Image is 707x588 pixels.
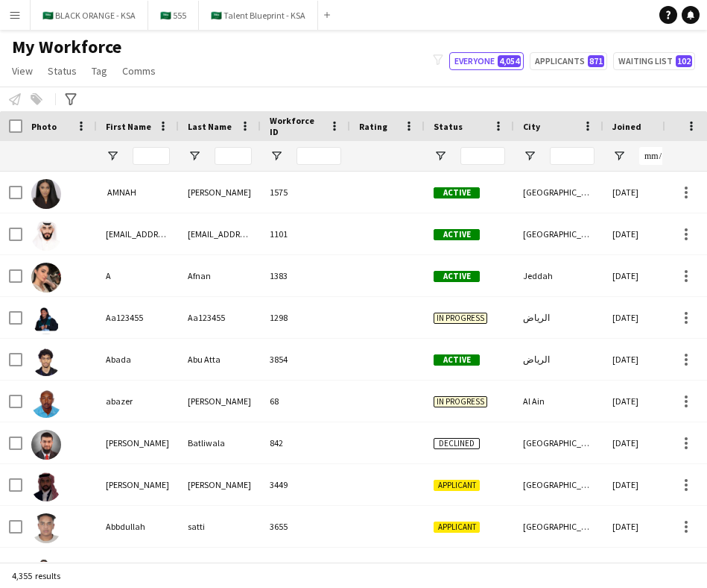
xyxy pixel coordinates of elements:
[434,438,480,449] span: Declined
[261,255,350,296] div: 1383
[434,354,480,366] span: Active
[498,55,521,67] span: 4,054
[179,297,261,338] div: Aa123455
[514,506,603,547] div: [GEOGRAPHIC_DATA]
[31,472,61,501] img: Abbas Omer
[31,1,148,30] button: 🇸🇦 BLACK ORANGE - KSA
[31,179,61,209] img: ‏ AMNAH IDRIS
[179,381,261,422] div: [PERSON_NAME]
[62,90,80,108] app-action-btn: Advanced filters
[179,172,261,213] div: [PERSON_NAME]
[31,555,61,585] img: Abdalaziz Alsir
[434,313,487,324] span: In progress
[48,64,77,78] span: Status
[261,339,350,380] div: 3854
[449,52,524,70] button: Everyone4,054
[97,464,179,505] div: [PERSON_NAME]
[639,147,684,165] input: Joined Filter Input
[514,422,603,463] div: [GEOGRAPHIC_DATA]
[261,506,350,547] div: 3655
[514,339,603,380] div: الرياض
[97,297,179,338] div: Aa123455
[612,149,626,163] button: Open Filter Menu
[603,172,693,213] div: [DATE]
[270,115,323,137] span: Workforce ID
[603,339,693,380] div: [DATE]
[261,172,350,213] div: 1575
[31,121,57,132] span: Photo
[434,480,480,491] span: Applicant
[434,271,480,282] span: Active
[179,255,261,296] div: Afnan
[133,147,170,165] input: First Name Filter Input
[31,221,61,251] img: 3khaled7@gmail.com 3khaled7@gmail.com
[434,187,480,198] span: Active
[106,121,151,132] span: First Name
[612,121,641,132] span: Joined
[514,172,603,213] div: [GEOGRAPHIC_DATA]
[603,381,693,422] div: [DATE]
[97,172,179,213] div: ‏ AMNAH
[12,64,33,78] span: View
[434,149,447,163] button: Open Filter Menu
[514,255,603,296] div: Jeddah
[97,422,179,463] div: [PERSON_NAME]
[86,61,113,81] a: Tag
[460,147,505,165] input: Status Filter Input
[603,297,693,338] div: [DATE]
[6,61,39,81] a: View
[179,422,261,463] div: Batliwala
[106,149,119,163] button: Open Filter Menu
[179,506,261,547] div: satti
[42,61,83,81] a: Status
[523,149,536,163] button: Open Filter Menu
[514,213,603,254] div: [GEOGRAPHIC_DATA]
[148,1,199,30] button: 🇸🇦 555
[188,149,201,163] button: Open Filter Menu
[261,297,350,338] div: 1298
[97,213,179,254] div: [EMAIL_ADDRESS][DOMAIN_NAME]
[603,213,693,254] div: [DATE]
[434,522,480,533] span: Applicant
[97,381,179,422] div: abazer
[603,506,693,547] div: [DATE]
[188,121,232,132] span: Last Name
[116,61,162,81] a: Comms
[603,255,693,296] div: [DATE]
[199,1,318,30] button: 🇸🇦 Talent Blueprint - KSA
[261,422,350,463] div: 842
[523,121,540,132] span: City
[676,55,692,67] span: 102
[514,464,603,505] div: [GEOGRAPHIC_DATA]
[297,147,341,165] input: Workforce ID Filter Input
[514,381,603,422] div: Al Ain
[434,121,463,132] span: Status
[530,52,607,70] button: Applicants871
[31,304,61,334] img: Aa123455 Aa123455
[31,346,61,376] img: ‏Abada ‏Abu Atta
[434,229,480,240] span: Active
[550,147,595,165] input: City Filter Input
[31,263,61,293] img: A Afnan
[261,464,350,505] div: 3449
[215,147,252,165] input: Last Name Filter Input
[434,396,487,407] span: In progress
[588,55,604,67] span: 871
[31,513,61,543] img: Abbdullah satti
[270,149,283,163] button: Open Filter Menu
[261,213,350,254] div: 1101
[359,121,387,132] span: Rating
[603,464,693,505] div: [DATE]
[261,381,350,422] div: 68
[603,422,693,463] div: [DATE]
[514,297,603,338] div: الرياض
[97,339,179,380] div: ‏Abada
[122,64,156,78] span: Comms
[92,64,107,78] span: Tag
[31,430,61,460] img: Abbas Batliwala
[31,388,61,418] img: abazer sidahmed Mohammed
[613,52,695,70] button: Waiting list102
[97,255,179,296] div: A
[179,464,261,505] div: [PERSON_NAME]
[97,506,179,547] div: Abbdullah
